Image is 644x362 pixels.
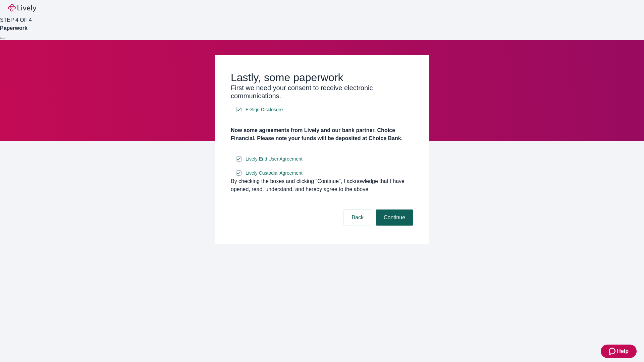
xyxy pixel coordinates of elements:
a: e-sign disclosure document [244,155,304,163]
span: E-Sign Disclosure [246,106,283,113]
div: By checking the boxes and clicking “Continue", I acknowledge that I have opened, read, understand... [231,177,413,193]
svg: Zendesk support icon [609,347,617,355]
img: Lively [8,4,36,12]
span: Lively Custodial Agreement [246,170,303,177]
span: Help [617,347,629,355]
a: e-sign disclosure document [244,169,304,177]
span: Lively End User Agreement [246,156,303,163]
a: e-sign disclosure document [244,106,284,114]
button: Back [343,209,372,226]
h4: Now some agreements from Lively and our bank partner, Choice Financial. Please note your funds wi... [231,126,413,142]
h2: Lastly, some paperwork [231,71,413,84]
button: Zendesk support iconHelp [601,345,637,358]
h3: First we need your consent to receive electronic communications. [231,84,413,100]
button: Continue [376,209,413,226]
